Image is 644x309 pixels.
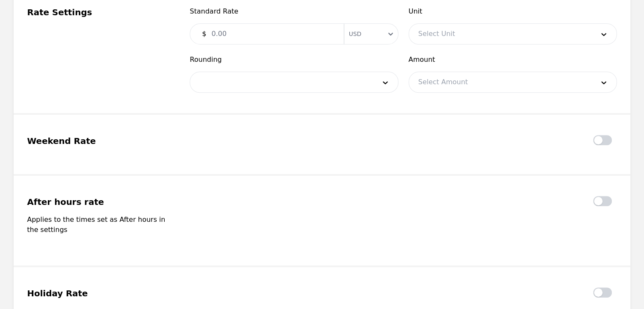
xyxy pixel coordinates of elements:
[27,215,169,235] p: Applies to the times set as After hours in the settings
[27,196,169,208] legend: After hours rate
[27,135,169,147] legend: Weekend Rate
[27,6,169,18] legend: Rate Settings
[409,6,617,17] span: Unit
[202,29,206,39] span: $
[27,287,169,299] legend: Holiday Rate
[190,6,398,17] span: Standard Rate
[206,25,338,42] input: 0.00
[190,55,398,65] span: Rounding
[409,55,617,65] span: Amount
